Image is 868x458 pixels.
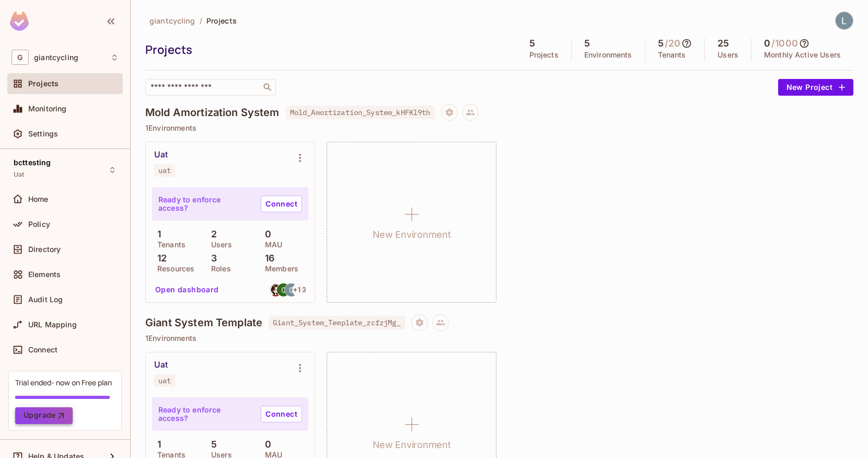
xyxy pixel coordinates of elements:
p: 0 [260,229,271,239]
h5: 5 [529,38,535,49]
img: Lau Charles [836,12,853,29]
h5: 5 [584,38,590,49]
img: SReyMgAAAABJRU5ErkJggg== [10,12,29,31]
h5: / 1000 [771,38,798,49]
span: Connect [28,346,57,354]
span: giantcycling [149,16,195,26]
span: Uat [14,170,24,179]
button: Environment settings [290,147,310,168]
span: Directory [28,245,61,254]
p: 1 [152,229,161,239]
span: Projects [28,79,59,88]
p: 1 Environments [145,334,853,342]
h5: / 20 [665,38,680,49]
span: Project settings [441,109,458,119]
p: 1 [152,439,161,450]
span: Settings [28,130,58,138]
div: Uat [154,360,168,370]
span: Elements [28,270,61,279]
button: New Project [778,79,853,96]
p: 1 Environments [145,124,853,132]
p: 2 [206,229,217,239]
p: Users [717,51,738,59]
li: / [200,16,202,26]
div: Projects [145,42,512,58]
span: Projects [206,16,237,26]
p: Members [260,265,298,273]
button: Upgrade [15,407,73,424]
div: uat [158,166,171,175]
span: Mold_Amortization_System_kHFKl9th [286,106,435,119]
h5: 0 [764,38,770,49]
p: Tenants [152,241,186,249]
p: Roles [206,265,231,273]
p: 3 [206,253,217,264]
p: 5 [206,439,217,450]
p: Tenants [658,51,686,59]
button: Environment settings [290,358,310,379]
p: Users [206,241,232,249]
span: Giant_System_Template_zcfzjMg_ [269,316,405,329]
span: URL Mapping [28,320,77,329]
h1: New Environment [373,437,451,453]
button: Open dashboard [151,281,223,298]
span: Audit Log [28,295,63,304]
span: + 13 [293,286,306,293]
p: 12 [152,253,167,264]
span: Project settings [411,319,428,329]
span: Workspace: giantcycling [34,53,78,62]
span: Policy [28,220,50,228]
a: Connect [261,196,302,212]
h4: Giant System Template [145,316,262,329]
p: 16 [260,253,274,264]
h4: Mold Amortization System [145,106,280,119]
p: Resources [152,265,194,273]
p: Projects [529,51,559,59]
img: codychiu@giant.com.tw [285,283,298,296]
p: 0 [260,439,271,450]
img: Dylan.tsai@bahwancybertek.com [269,283,282,296]
img: jonathan.chang@bahwancybertek.com [277,283,290,296]
p: Environments [584,51,632,59]
p: Monthly Active Users [764,51,841,59]
span: Monitoring [28,105,67,113]
p: Ready to enforce access? [158,406,252,422]
h5: 5 [658,38,664,49]
span: G [11,50,29,65]
div: Trial ended- now on Free plan [15,377,112,387]
span: bcttesting [14,158,51,167]
span: Home [28,195,49,203]
a: Connect [261,406,302,422]
h1: New Environment [373,227,451,243]
h5: 25 [717,38,729,49]
div: Uat [154,150,168,160]
div: uat [158,376,171,385]
p: Ready to enforce access? [158,196,252,212]
p: MAU [260,241,282,249]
